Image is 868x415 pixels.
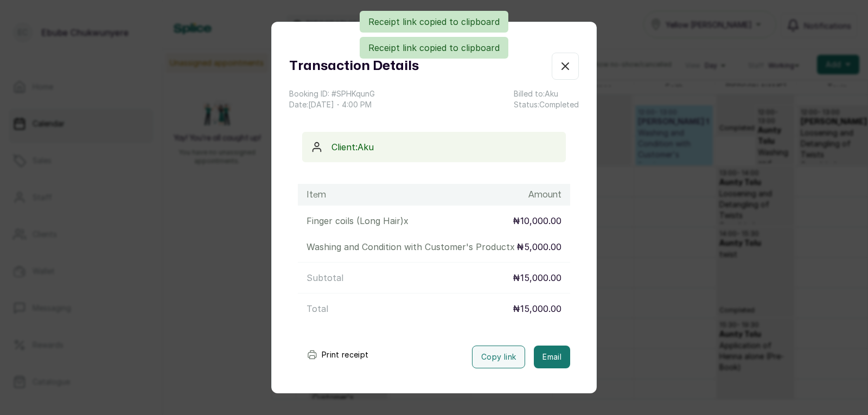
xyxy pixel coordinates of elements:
p: ₦10,000.00 [513,214,561,227]
p: ₦15,000.00 [513,302,561,315]
p: Receipt link copied to clipboard [368,41,500,54]
p: Billed to: Aku [514,88,579,99]
p: Client: Aku [331,141,557,154]
p: Washing and Condition with Customer's Product x [307,240,515,253]
h1: Transaction Details [289,56,419,76]
p: Total [307,302,328,315]
p: ₦15,000.00 [513,271,561,284]
p: Status: Completed [514,99,579,110]
p: Date: [DATE] ・ 4:00 PM [289,99,375,110]
p: Subtotal [307,271,343,284]
h1: Item [307,188,326,201]
p: Finger coils (Long Hair) x [307,214,409,227]
button: Print receipt [298,344,378,366]
p: Receipt link copied to clipboard [368,15,500,28]
p: Booking ID: # SPHKqunG [289,88,375,99]
p: ₦5,000.00 [516,240,561,253]
button: Copy link [472,346,525,368]
h1: Amount [528,188,561,201]
button: Email [534,346,570,368]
